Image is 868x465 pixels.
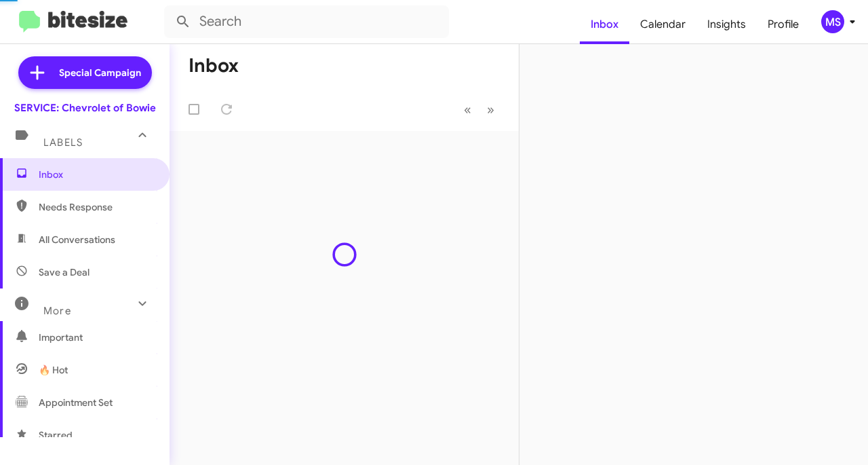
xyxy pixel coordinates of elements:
span: Save a Deal [39,265,90,279]
button: Previous [456,96,479,124]
a: Calendar [629,5,696,44]
span: » [487,101,494,118]
span: Needs Response [39,200,154,214]
div: SERVICE: Chevrolet of Bowie [14,101,156,115]
span: Appointment Set [39,396,113,409]
span: « [464,101,471,118]
a: Inbox [580,5,629,44]
button: Next [479,96,502,124]
span: More [43,305,71,317]
a: Insights [696,5,757,44]
span: Inbox [39,168,154,181]
a: Profile [757,5,810,44]
input: Search [164,5,449,38]
span: 🔥 Hot [39,363,68,377]
span: Important [39,331,154,344]
span: Labels [43,136,83,149]
span: All Conversations [39,233,115,246]
div: MS [821,10,844,33]
span: Special Campaign [59,66,141,79]
h1: Inbox [189,55,239,77]
nav: Page navigation example [456,96,502,124]
button: MS [810,10,853,33]
a: Special Campaign [18,56,152,89]
span: Starred [39,428,73,442]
